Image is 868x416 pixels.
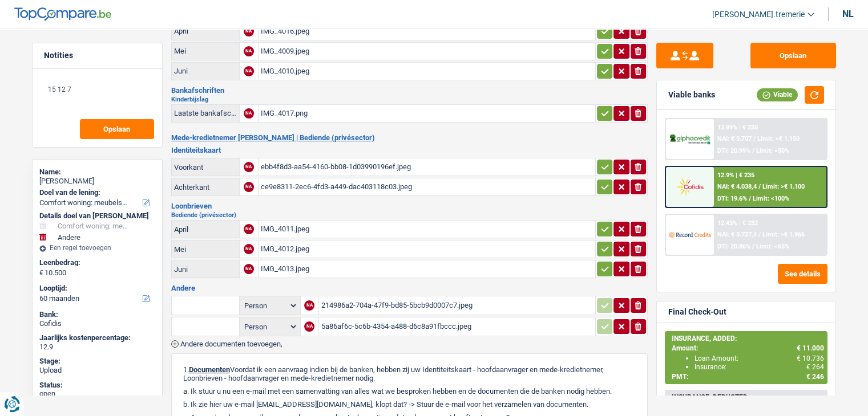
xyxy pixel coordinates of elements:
span: / [758,231,761,238]
div: Bank: [39,310,155,319]
span: Limit: >€ 1.150 [757,135,800,142]
span: NAI: € 3.707 [717,135,752,142]
img: Record Credits [669,224,711,245]
div: Final Check-Out [668,307,726,317]
div: NA [244,162,254,172]
div: IMG_4016.jpeg [261,23,593,40]
div: Status: [39,381,155,390]
span: Limit: >€ 1.100 [762,183,805,190]
div: NA [244,182,254,192]
div: ebb4f8d3-aa54-4160-bb08-1d03990196ef.jpeg [261,158,593,176]
h5: Notities [44,51,151,60]
span: € 11.000 [797,344,824,352]
span: Limit: <100% [753,195,789,202]
div: Insurance: [695,363,824,371]
div: NA [244,224,254,234]
span: / [753,135,756,142]
div: [PERSON_NAME] [39,177,155,186]
span: [PERSON_NAME].tremerie [712,10,805,19]
div: Loan Amount: [695,354,824,362]
span: DTI: 20.86% [717,243,750,250]
div: April [174,27,237,35]
span: NAI: € 3.727,4 [717,231,757,238]
div: 5a86af6c-5c6b-4354-a488-d6c8a91fbccc.jpeg [321,318,593,335]
div: Stage: [39,357,155,366]
h2: Kinderbijslag [171,96,648,103]
div: NA [304,300,314,311]
span: / [758,183,761,190]
span: Limit: >€ 1.966 [762,231,805,238]
div: PMT: [672,373,824,381]
div: NA [244,66,254,76]
div: IMG_4017.png [261,105,593,122]
button: Opslaan [80,119,154,139]
span: Opslaan [103,125,130,133]
div: Laatste bankafschriften mbt kinderbijslag [174,109,237,117]
div: Viable banks [668,90,715,100]
div: Upload [39,366,155,375]
img: Alphacredit [669,133,711,146]
div: IMG_4011.jpeg [261,221,593,238]
span: NAI: € 4.038,4 [717,183,757,190]
span: € 246 [806,373,824,381]
span: / [752,243,754,250]
div: open [39,389,155,398]
div: INSURANCE, DEDUCTED: [672,393,824,401]
div: Voorkant [174,163,237,172]
span: DTI: 19.6% [717,195,747,202]
div: INSURANCE, ADDED: [672,335,824,342]
span: / [749,195,751,202]
div: 214986a2-704a-47f9-bd85-5bcb9d0007c7.jpeg [321,297,593,314]
span: / [752,147,754,154]
img: TopCompare Logo [14,7,111,21]
div: IMG_4010.jpeg [261,63,593,80]
div: Mei [174,245,237,254]
h2: Bediende (privésector) [171,212,648,218]
div: 12.45% | € 232 [717,219,758,227]
label: Looptijd: [39,284,153,293]
img: Cofidis [669,176,711,197]
span: € [39,268,43,278]
div: nl [842,9,854,19]
div: IMG_4012.jpeg [261,240,593,258]
div: Cofidis [39,319,155,328]
div: NA [244,108,254,119]
div: NA [244,264,254,274]
div: Amount: [672,344,824,352]
span: € 264 [806,363,824,371]
span: Limit: <50% [756,147,789,154]
div: 12.9 [39,342,155,352]
button: Andere documenten toevoegen, [171,340,282,348]
h3: Andere [171,284,648,292]
div: April [174,225,237,234]
button: Opslaan [750,43,836,68]
div: Een regel toevoegen [39,244,155,252]
div: NA [304,321,314,332]
span: Andere documenten toevoegen, [180,340,282,348]
div: IMG_4009.jpeg [261,43,593,60]
a: [PERSON_NAME].tremerie [703,5,814,24]
span: Limit: <65% [756,243,789,250]
label: Doel van de lening: [39,188,153,197]
div: IMG_4013.jpeg [261,260,593,278]
div: Viable [757,88,798,101]
button: See details [778,264,827,284]
div: 12.99% | € 235 [717,124,758,131]
div: Juni [174,67,237,75]
h3: Identiteitskaart [171,146,648,154]
div: NA [244,26,254,36]
div: Jaarlijks kostenpercentage: [39,333,155,342]
div: ce9e8311-2ec6-4fd3-a449-dac403118c03.jpeg [261,178,593,195]
p: a. Ik stuur u nu een e-mail met een samenvatting van alles wat we besproken hebben en de document... [183,387,636,395]
h3: Bankafschriften [171,87,648,94]
div: Details doel van [PERSON_NAME] [39,211,155,221]
p: 1. Voordat ik een aanvraag indien bij de banken, hebben zij uw Identiteitskaart - hoofdaanvrager ... [183,365,636,382]
div: 12.9% | € 235 [717,172,754,179]
div: Name: [39,168,155,177]
div: NA [244,244,254,254]
h2: Mede-kredietnemer [PERSON_NAME] | Bediende (privésector) [171,133,648,142]
span: DTI: 20.99% [717,147,750,154]
label: Leenbedrag: [39,258,153,267]
h3: Loonbrieven [171,202,648,210]
div: Achterkant [174,183,237,191]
